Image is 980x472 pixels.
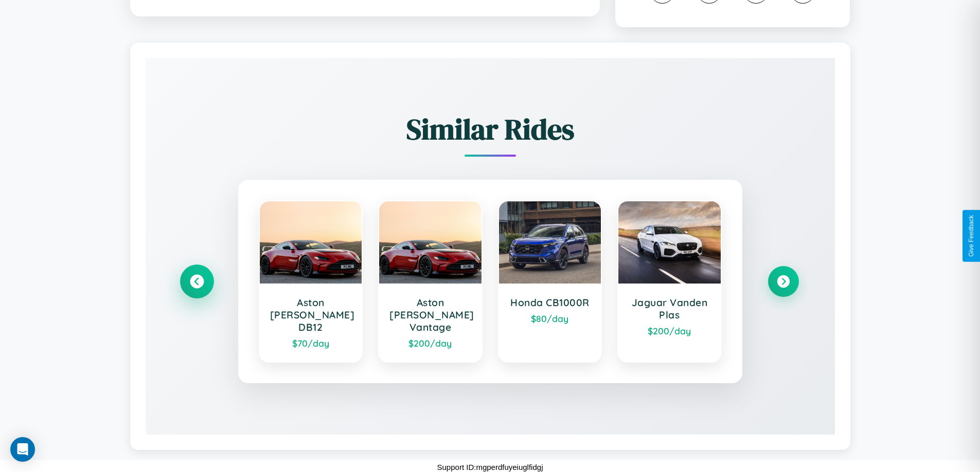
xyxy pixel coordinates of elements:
a: Aston [PERSON_NAME] DB12$70/day [259,200,363,363]
h3: Aston [PERSON_NAME] DB12 [270,296,352,333]
div: $ 200 /day [389,337,471,349]
div: Open Intercom Messenger [10,437,35,462]
h3: Aston [PERSON_NAME] Vantage [389,296,471,333]
div: $ 200 /day [629,325,710,336]
div: $ 80 /day [509,313,591,324]
h2: Similar Rides [182,109,799,149]
h3: Honda CB1000R [509,296,591,309]
div: $ 70 /day [270,337,352,349]
h3: Jaguar Vanden Plas [629,296,710,321]
div: Give Feedback [968,215,975,257]
a: Jaguar Vanden Plas$200/day [617,200,722,363]
a: Honda CB1000R$80/day [498,200,602,363]
a: Aston [PERSON_NAME] Vantage$200/day [378,200,483,363]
